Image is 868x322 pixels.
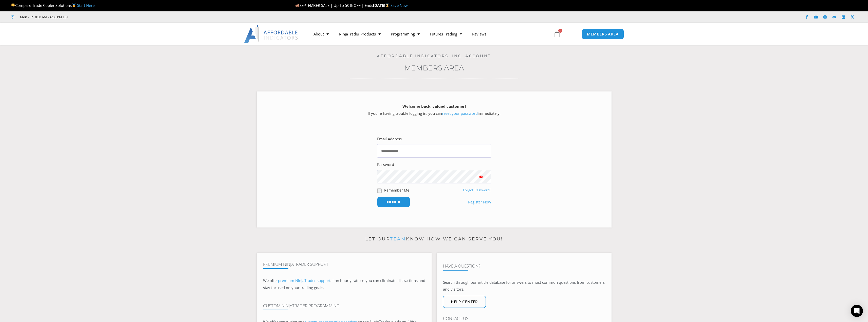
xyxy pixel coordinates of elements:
[377,53,491,58] a: Affordable Indicators, Inc. Account
[386,28,425,40] a: Programming
[451,300,478,304] span: Help center
[468,199,491,206] a: Register Now
[263,278,425,290] span: at an hourly rate so you can eliminate distractions and stay focused on your trading goals.
[587,32,619,36] span: MEMBERS AREA
[442,111,478,116] a: reset your password
[334,28,386,40] a: NinjaTrader Products
[263,262,425,267] h4: Premium NinjaTrader Support
[72,4,76,7] img: 🥇
[295,3,373,8] span: SEPTEMBER SALE | Up To 50% OFF | Ends
[308,28,548,40] nav: Menu
[546,27,568,41] a: 0
[244,25,299,43] img: LogoAI
[384,187,409,193] label: Remember Me
[278,278,330,283] a: premium NinjaTrader support
[75,14,151,20] iframe: Customer reviews powered by Trustpilot
[373,3,391,8] strong: [DATE]
[463,188,491,192] a: Forgot Password?
[443,296,486,308] a: Help center
[377,136,402,143] label: Email Address
[11,3,95,8] span: Compare Trade Copier Solutions
[471,170,491,183] button: Show password
[467,28,491,40] a: Reviews
[11,4,15,7] img: 🏆
[404,64,464,72] a: Members Area
[443,316,605,321] h4: Contact Us
[308,28,334,40] a: About
[558,29,562,33] span: 0
[443,279,605,293] p: Search through our article database for answers to most common questions from customers and visit...
[19,14,68,20] span: Mon - Fri: 8:00 AM – 6:00 PM EST
[402,104,466,109] strong: Welcome back, valued customer!
[385,4,389,7] img: ⌛
[266,103,603,117] p: If you’re having trouble logging in, you can immediately.
[391,3,408,8] a: Save Now
[377,161,394,168] label: Password
[263,278,278,283] span: We offer
[77,3,95,8] a: Start Here
[263,303,425,308] h4: Custom NinjaTrader Programming
[390,236,406,241] a: team
[582,29,624,39] a: MEMBERS AREA
[257,235,612,243] p: Let our know how we can serve you!
[425,28,467,40] a: Futures Trading
[443,263,605,269] h4: Have A Question?
[851,305,863,317] div: Open Intercom Messenger
[296,4,299,7] img: 🍂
